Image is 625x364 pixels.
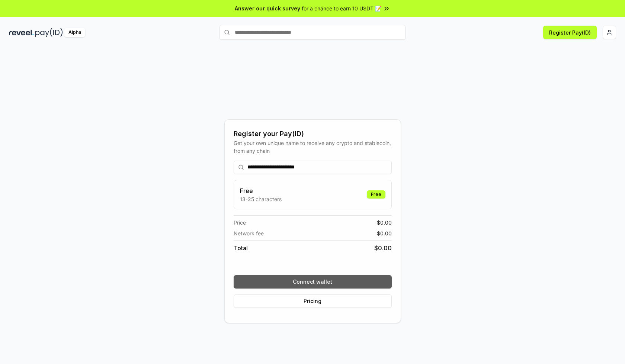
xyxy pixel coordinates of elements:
span: $ 0.00 [377,219,392,226]
div: Free [367,190,385,199]
h3: Free [240,186,282,195]
span: Answer our quick survey [235,4,300,12]
div: Register your Pay(ID) [234,129,392,139]
div: Get your own unique name to receive any crypto and stablecoin, from any chain [234,139,392,155]
span: $ 0.00 [374,244,392,252]
img: reveel_dark [9,28,34,37]
button: Connect wallet [234,275,392,289]
span: for a chance to earn 10 USDT 📝 [302,4,381,12]
img: pay_id [35,28,63,37]
div: Alpha [64,28,85,37]
span: Total [234,244,248,252]
span: Price [234,219,246,226]
button: Pricing [234,294,392,308]
button: Register Pay(ID) [543,26,597,39]
span: $ 0.00 [377,229,392,237]
span: Network fee [234,229,264,237]
p: 13-25 characters [240,195,282,203]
